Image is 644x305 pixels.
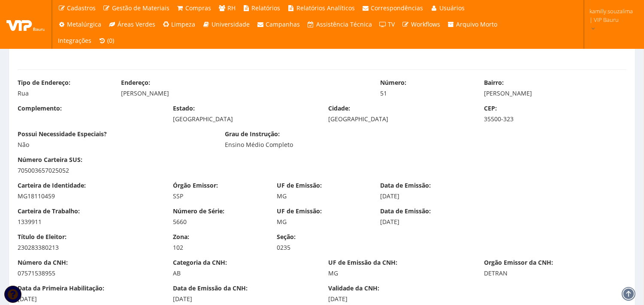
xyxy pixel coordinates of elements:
a: Metalúrgica [54,16,105,33]
span: Limpeza [172,20,196,28]
span: Integrações [58,36,91,45]
label: Seção: [277,233,296,241]
div: Rua [18,89,109,98]
a: Arquivo Morto [444,16,501,33]
a: Universidade [199,16,254,33]
label: Data de Emissão da CNH: [173,284,248,293]
span: Campanhas [266,20,300,28]
span: Áreas Verdes [118,20,155,28]
label: Possui Necessidade Especiais? [18,130,107,138]
label: UF de Emissão: [277,207,322,215]
label: Data de Emissão: [380,207,431,215]
label: Data de Emissão: [380,181,431,190]
div: [DATE] [380,218,471,226]
label: Estado: [173,104,195,113]
label: Validade da CNH: [329,284,380,293]
div: 5660 [173,218,264,226]
span: RH [227,4,236,12]
span: Arquivo Morto [457,20,498,28]
a: Assistência Técnica [304,16,376,33]
span: (0) [108,36,115,45]
span: Relatórios Analíticos [296,4,355,12]
label: Título de Eleitor: [18,233,67,241]
img: logo [6,18,45,31]
label: Órgão Emissor: [173,181,218,190]
a: Áreas Verdes [105,16,159,33]
div: DETRAN [484,269,626,278]
label: UF de Emissão da CNH: [329,258,398,267]
div: [GEOGRAPHIC_DATA] [329,115,471,123]
a: Workflows [399,16,444,33]
span: Gestão de Materiais [112,4,169,12]
div: [PERSON_NAME] [484,89,626,98]
span: Universidade [212,20,250,28]
div: AB [173,269,315,278]
span: Assistência Técnica [316,20,372,28]
div: [DATE] [18,295,160,303]
a: (0) [95,33,118,49]
label: Número: [380,78,406,87]
span: kamilly.souzalima | VIP Bauru [590,7,633,24]
div: MG18110459 [18,192,160,200]
div: Não [18,141,212,149]
label: Data da Primeira Habilitação: [18,284,104,293]
div: 230283380213 [18,243,160,252]
label: Carteira de Identidade: [18,181,86,190]
span: Metalúrgica [67,20,102,28]
div: MG [329,269,471,278]
label: Complemento: [18,104,62,113]
div: [GEOGRAPHIC_DATA] [173,115,315,123]
a: TV [375,16,399,33]
label: Número de Série: [173,207,224,215]
div: 0235 [277,243,368,252]
label: Categoria da CNH: [173,258,227,267]
span: Usuários [439,4,465,12]
a: Limpeza [159,16,199,33]
div: [DATE] [329,295,471,303]
div: 705003657025052 [18,166,160,175]
span: Cadastros [67,4,96,12]
div: SSP [173,192,264,200]
label: UF de Emissão: [277,181,322,190]
label: Endereço: [121,78,151,87]
label: Grau de Instrução: [225,130,280,138]
span: Compras [186,4,212,12]
span: Relatórios [252,4,281,12]
label: Cidade: [329,104,351,113]
a: Campanhas [253,16,304,33]
div: 35500-323 [484,115,626,123]
label: Zona: [173,233,189,241]
label: Carteira de Trabalho: [18,207,80,215]
div: MG [277,192,368,200]
span: TV [388,20,395,28]
label: Orgão Emissor da CNH: [484,258,553,267]
a: Integrações [54,33,95,49]
div: 102 [173,243,264,252]
div: [DATE] [173,295,315,303]
label: Número Carteira SUS: [18,155,82,164]
div: 51 [380,89,471,98]
div: Ensino Médio Completo [225,141,419,149]
div: MG [277,218,368,226]
div: 1339911 [18,218,160,226]
span: Workflows [411,20,440,28]
label: Tipo de Endereço: [18,78,70,87]
div: [PERSON_NAME] [121,89,368,98]
div: [DATE] [380,192,471,200]
div: 07571538955 [18,269,160,278]
span: Correspondências [371,4,423,12]
label: Número da CNH: [18,258,68,267]
label: Bairro: [484,78,504,87]
label: CEP: [484,104,497,113]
